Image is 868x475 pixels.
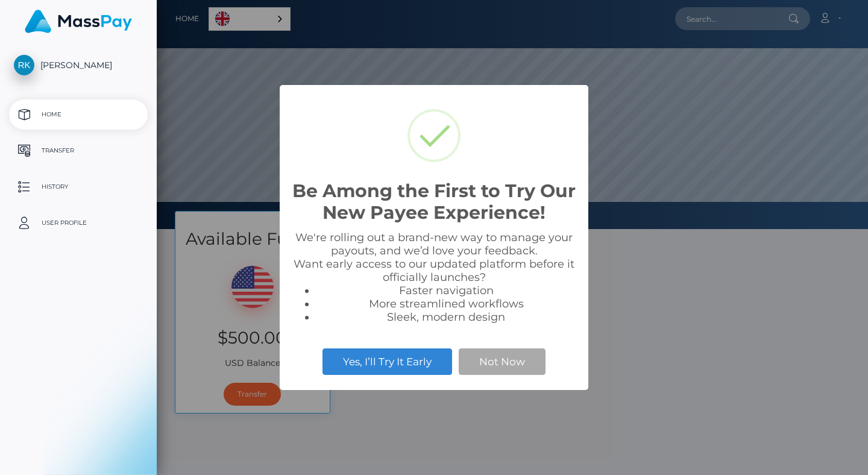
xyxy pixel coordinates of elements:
[14,142,143,160] p: Transfer
[459,348,546,375] button: Not Now
[316,310,576,324] li: Sleek, modern design
[292,180,576,224] h2: Be Among the First to Try Our New Payee Experience!
[322,348,452,375] button: Yes, I’ll Try It Early
[292,231,576,324] div: We're rolling out a brand-new way to manage your payouts, and we’d love your feedback. Want early...
[14,178,143,196] p: History
[14,105,143,124] p: Home
[14,214,143,232] p: User Profile
[25,10,132,33] img: MassPay
[316,284,576,297] li: Faster navigation
[9,60,148,71] span: [PERSON_NAME]
[316,297,576,310] li: More streamlined workflows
